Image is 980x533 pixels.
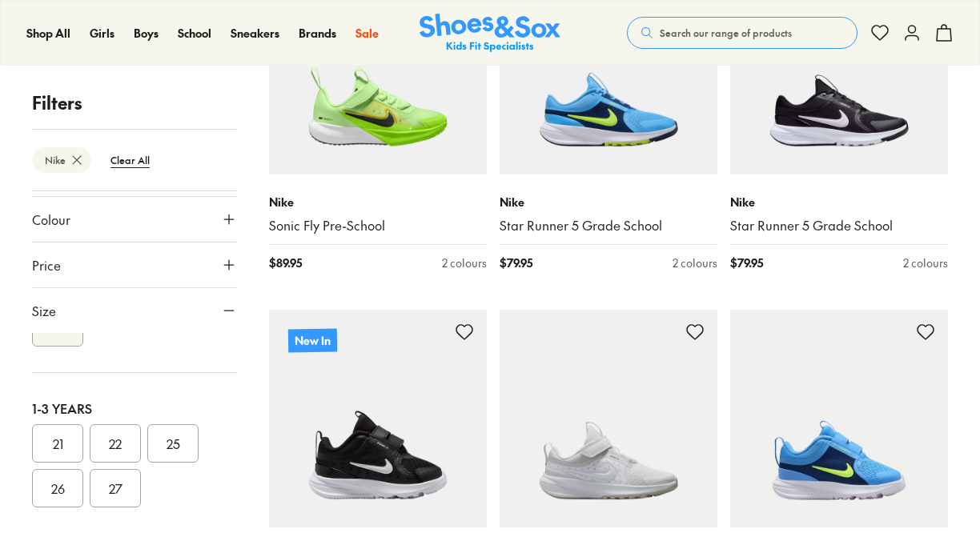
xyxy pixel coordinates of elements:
span: Price [32,255,61,275]
p: New In [288,328,337,352]
btn: Clear All [98,146,163,174]
div: 2 colours [903,254,948,271]
img: SNS_Logo_Responsive.svg [420,14,560,53]
a: Shop All [26,25,70,42]
span: Colour [32,210,70,229]
span: Girls [90,25,114,41]
a: Sonic Fly Pre-School [269,217,487,234]
span: Size [32,301,56,320]
button: 27 [90,469,141,507]
a: School [178,25,211,42]
div: 2 colours [673,254,717,271]
button: 25 [147,424,199,463]
a: Sneakers [231,25,279,42]
button: 22 [90,424,141,463]
a: Star Runner 5 Grade School [500,217,717,234]
a: Girls [90,25,114,42]
button: Search our range of products [627,17,857,49]
button: 21 [32,424,83,463]
button: Size [32,288,237,333]
p: Nike [500,194,717,210]
span: Brands [299,25,336,41]
span: School [178,25,211,41]
a: Brands [299,25,336,42]
p: Filters [32,90,237,116]
div: 2 colours [442,254,487,271]
span: $ 79.95 [730,254,763,271]
btn: Nike [32,147,91,173]
span: Search our range of products [660,26,792,40]
span: Boys [134,25,159,41]
a: New In [269,310,487,527]
button: Colour [32,197,237,242]
span: $ 89.95 [269,254,302,271]
span: Sale [355,25,379,41]
button: 26 [32,469,83,507]
a: Star Runner 5 Grade School [730,217,948,234]
a: Shoes & Sox [420,14,560,53]
span: $ 79.95 [500,254,532,271]
a: Sale [355,25,379,42]
p: Nike [269,194,487,210]
button: Price [32,242,237,287]
div: 1-3 Years [32,399,237,418]
a: Boys [134,25,159,42]
span: Sneakers [231,25,279,41]
p: Nike [730,194,948,210]
span: Shop All [26,25,70,41]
